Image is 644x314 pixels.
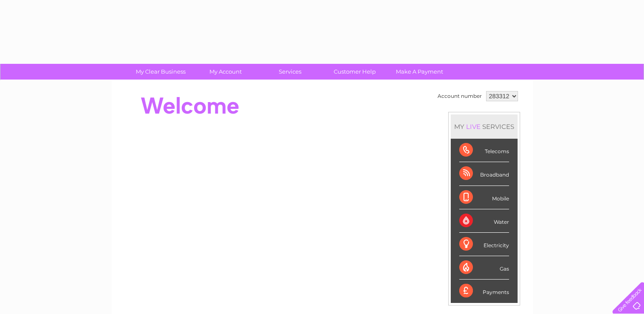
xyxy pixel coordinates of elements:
[255,64,325,80] a: Services
[459,280,509,303] div: Payments
[459,139,509,162] div: Telecoms
[459,162,509,186] div: Broadband
[384,64,455,80] a: Make A Payment
[459,186,509,209] div: Mobile
[459,233,509,256] div: Electricity
[126,64,196,80] a: My Clear Business
[464,123,482,131] div: LIVE
[190,64,260,80] a: My Account
[435,89,484,103] td: Account number
[459,256,509,280] div: Gas
[459,209,509,233] div: Water
[451,114,518,139] div: MY SERVICES
[320,64,390,80] a: Customer Help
